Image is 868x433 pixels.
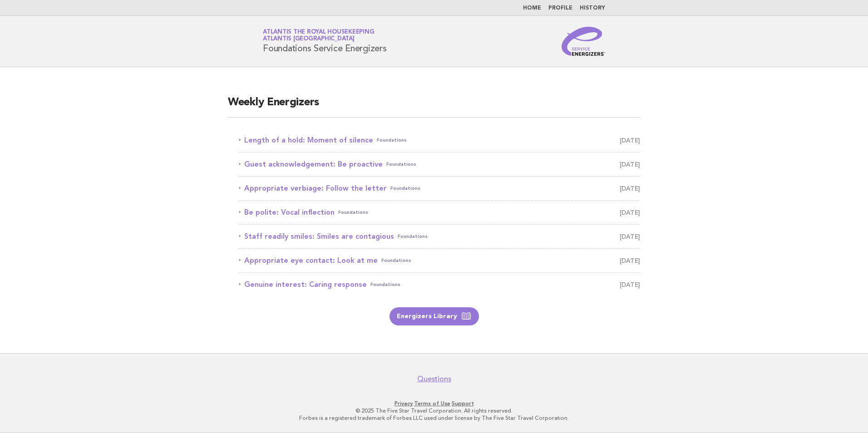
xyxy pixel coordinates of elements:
[417,374,451,384] a: Questions
[239,206,640,219] a: Be polite: Vocal inflectionFoundations [DATE]
[620,230,640,243] span: [DATE]
[228,95,640,118] h2: Weekly Energizers
[548,5,572,11] a: Profile
[377,134,407,147] span: Foundations
[390,182,420,195] span: Foundations
[263,30,387,53] h1: Foundations Service Energizers
[156,400,712,407] p: · ·
[620,278,640,291] span: [DATE]
[381,254,411,267] span: Foundations
[620,206,640,219] span: [DATE]
[562,27,605,56] img: Service Energizers
[620,182,640,195] span: [DATE]
[370,278,400,291] span: Foundations
[452,400,474,407] a: Support
[239,230,640,243] a: Staff readily smiles: Smiles are contagiousFoundations [DATE]
[239,278,640,291] a: Genuine interest: Caring responseFoundations [DATE]
[239,182,640,195] a: Appropriate verbiage: Follow the letterFoundations [DATE]
[620,158,640,171] span: [DATE]
[620,254,640,267] span: [DATE]
[580,5,605,11] a: History
[156,414,712,422] p: Forbes is a registered trademark of Forbes LLC used under license by The Five Star Travel Corpora...
[620,134,640,147] span: [DATE]
[338,206,368,219] span: Foundations
[386,158,416,171] span: Foundations
[398,230,428,243] span: Foundations
[390,307,479,325] a: Energizers Library
[239,158,640,171] a: Guest acknowledgement: Be proactiveFoundations [DATE]
[263,36,355,42] span: Atlantis [GEOGRAPHIC_DATA]
[239,254,640,267] a: Appropriate eye contact: Look at meFoundations [DATE]
[263,29,374,42] a: Atlantis the Royal HousekeepingAtlantis [GEOGRAPHIC_DATA]
[395,400,413,407] a: Privacy
[523,5,541,11] a: Home
[414,400,450,407] a: Terms of Use
[239,134,640,147] a: Length of a hold: Moment of silenceFoundations [DATE]
[156,407,712,414] p: © 2025 The Five Star Travel Corporation. All rights reserved.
